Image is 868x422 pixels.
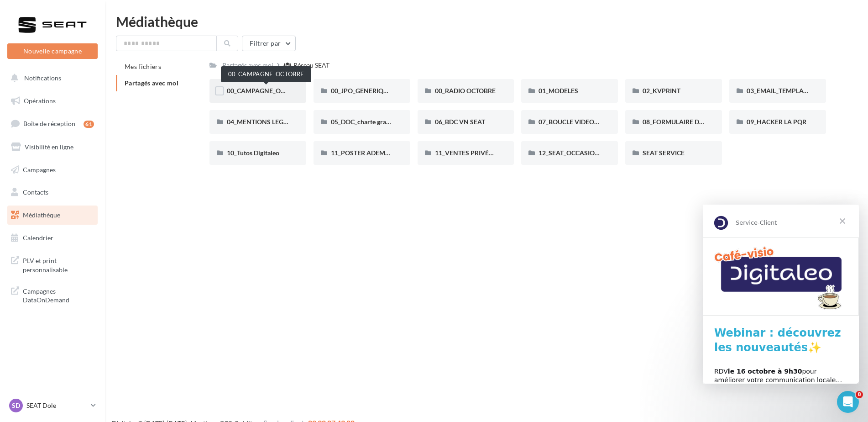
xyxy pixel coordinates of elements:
[24,97,56,105] span: Opérations
[747,118,806,126] span: 09_HACKER LA PQR
[7,397,98,414] a: SD SEAT Dole
[227,149,279,157] span: 10_Tutos Digitaleo
[125,79,178,87] span: Partagés avec moi
[242,36,296,51] button: Filtrer par
[856,391,863,398] span: 8
[23,254,94,274] span: PLV et print personnalisable
[116,15,857,28] div: Médiathèque
[703,205,859,384] iframe: Intercom live chat message
[539,87,578,95] span: 01_MODELES
[7,43,98,59] button: Nouvelle campagne
[25,143,73,151] span: Visibilité en ligne
[24,74,61,82] span: Notifications
[643,149,685,157] span: SEAT SERVICE
[26,401,87,410] p: SEAT Dole
[747,87,846,95] span: 03_EMAIL_TEMPLATE HTML SEAT
[435,149,512,157] span: 11_VENTES PRIVÉES SEAT
[435,118,485,126] span: 06_BDC VN SEAT
[5,137,99,157] a: Visibilité en ligne
[23,165,56,173] span: Campagnes
[539,118,659,126] span: 07_BOUCLE VIDEO ECRAN SHOWROOM
[435,87,496,95] span: 00_RADIO OCTOBRE
[5,206,99,225] a: Médiathèque
[331,87,434,95] span: 00_JPO_GENERIQUE IBIZA ARONA
[11,163,145,190] div: RDV pour améliorer votre communication locale… et attirer plus de clients !
[23,234,53,242] span: Calendrier
[539,149,642,157] span: 12_SEAT_OCCASIONS_GARANTIES
[5,281,99,308] a: Campagnes DataOnDemand
[5,228,99,248] a: Calendrier
[25,163,99,170] b: le 16 octobre à 9h30
[12,401,20,410] span: SD
[5,69,96,88] button: Notifications
[5,251,99,278] a: PLV et print personnalisable
[222,61,273,70] div: Partagés avec moi
[643,118,767,126] span: 08_FORMULAIRE DE DEMANDE CRÉATIVE
[23,188,48,196] span: Contacts
[5,160,99,179] a: Campagnes
[125,63,161,70] span: Mes fichiers
[221,66,311,82] div: 00_CAMPAGNE_OCTOBRE
[227,118,348,126] span: 04_MENTIONS LEGALES OFFRES PRESSE
[331,149,405,157] span: 11_POSTER ADEME SEAT
[227,87,305,95] span: 00_CAMPAGNE_OCTOBRE
[23,285,94,305] span: Campagnes DataOnDemand
[84,121,94,128] div: 61
[331,118,442,126] span: 05_DOC_charte graphique + Guidelines
[293,61,329,70] div: Réseau SEAT
[23,211,60,219] span: Médiathèque
[837,391,859,413] iframe: Intercom live chat
[23,120,75,127] span: Boîte de réception
[5,114,99,133] a: Boîte de réception61
[5,91,99,111] a: Opérations
[643,87,680,95] span: 02_KVPRINT
[5,183,99,202] a: Contacts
